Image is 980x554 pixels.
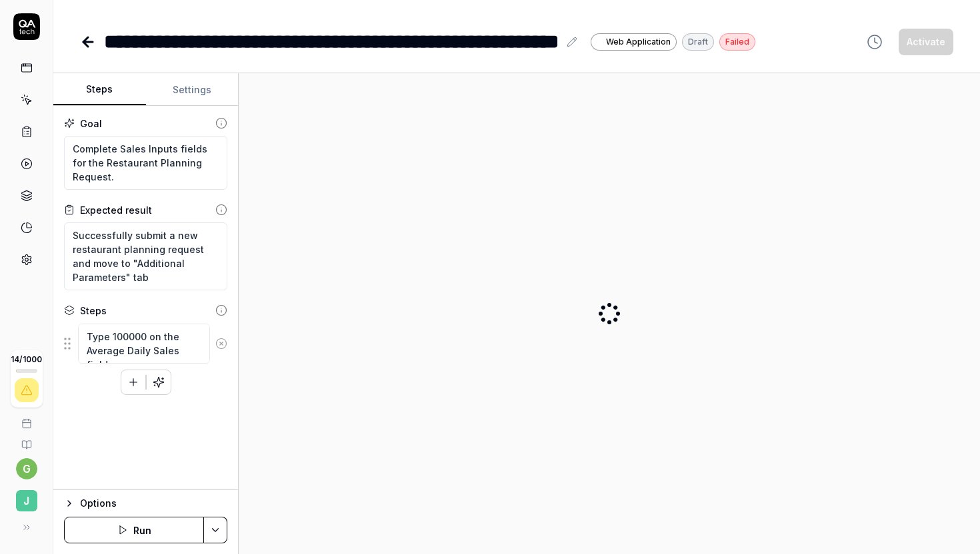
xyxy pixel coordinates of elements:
[859,29,891,55] button: View version history
[16,490,37,511] span: J
[591,33,677,51] a: Web Application
[682,33,714,51] div: Draft
[80,304,107,318] div: Steps
[80,495,227,511] div: Options
[16,458,37,479] button: g
[11,356,42,364] span: 14 / 1000
[5,479,47,514] button: J
[64,323,227,364] div: Suggestions
[80,117,102,131] div: Goal
[606,36,671,48] span: Web Application
[53,74,146,106] button: Steps
[5,408,47,429] a: Book a call with us
[146,74,239,106] button: Settings
[210,330,232,357] button: Remove step
[64,495,227,511] button: Options
[899,29,953,55] button: Activate
[80,203,152,217] div: Expected result
[719,33,755,51] div: Failed
[5,429,47,450] a: Documentation
[64,517,204,543] button: Run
